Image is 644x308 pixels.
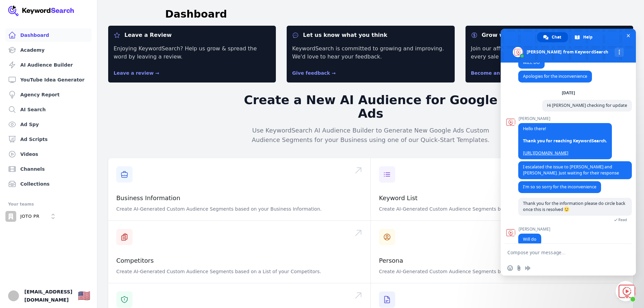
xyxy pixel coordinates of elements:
[292,31,449,39] dt: Let us know what you think
[155,70,159,76] span: →
[241,126,501,145] p: Use KeywordSearch AI Audience Builder to Generate New Google Ads Custom Audience Segments for you...
[5,211,58,222] button: Open organization switcher
[292,45,449,61] p: KeywordSearch is committed to growing and improving. We'd love to hear your feedback.
[8,200,89,208] div: Your teams
[507,250,614,256] textarea: Compose your message...
[20,213,40,219] p: JOTO PR
[523,200,625,212] span: Thank you for the information please do circle back once this is resolved
[5,177,92,191] a: Collections
[5,28,92,42] a: Dashboard
[241,93,501,120] h2: Create a New AI Audience for Google Ads
[569,32,599,42] div: Help
[618,217,627,222] span: Read
[523,60,540,65] span: wILL DO
[24,288,72,304] span: [EMAIL_ADDRESS][DOMAIN_NAME]
[292,70,336,76] a: Give feedback
[625,32,632,39] span: Close chat
[5,43,92,57] a: Academy
[379,194,418,202] a: Keyword List
[5,147,92,161] a: Videos
[615,48,624,57] div: More channels
[114,31,270,39] dt: Leave a Review
[379,257,403,264] a: Persona
[114,70,159,76] a: Leave a review
[547,102,627,108] span: Hi [PERSON_NAME] checking for update
[78,290,90,302] div: 🇺🇸
[5,103,92,116] a: AI Search
[523,184,596,190] span: I'm so so sorry for the inconvenience
[523,126,607,156] span: Hello there!
[5,118,92,131] a: Ad Spy
[562,91,575,95] div: [DATE]
[523,150,568,156] a: [URL][DOMAIN_NAME]
[332,70,336,76] span: →
[523,73,587,79] span: Apologies for the inconvenience
[471,70,528,76] a: Become an affiliate
[516,265,522,271] span: Send a file
[518,227,550,232] span: [PERSON_NAME]
[5,162,92,176] a: Channels
[518,116,612,121] span: [PERSON_NAME]
[5,73,92,87] a: YouTube Idea Generator
[537,32,568,42] div: Chat
[165,8,227,20] h1: Dashboard
[116,257,154,264] a: Competitors
[5,88,92,101] a: Agency Report
[78,289,90,303] button: 🇺🇸
[523,236,536,242] span: Will do
[5,58,92,72] a: AI Audience Builder
[583,32,593,42] span: Help
[523,164,619,176] span: I escalated the issue to [PERSON_NAME] and [PERSON_NAME]. Just waiting for their response
[507,265,513,271] span: Insert an emoji
[116,194,180,202] a: Business Information
[523,138,607,144] span: Thank you for reaching KeywordSearch.
[8,290,19,301] img: JoTo PR
[471,31,628,39] dt: Grow with us!
[5,133,92,146] a: Ad Scripts
[471,45,628,61] p: Join our affiliate program and earn 30% commission on every sale you refer.
[525,265,530,271] span: Audio message
[8,5,74,16] img: Your Company
[8,290,19,301] button: Open user button
[552,32,561,42] span: Chat
[5,211,16,222] img: JOTO PR
[616,281,636,301] div: Close chat
[114,45,270,61] p: Enjoying KeywordSearch? Help us grow & spread the word by leaving a review.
